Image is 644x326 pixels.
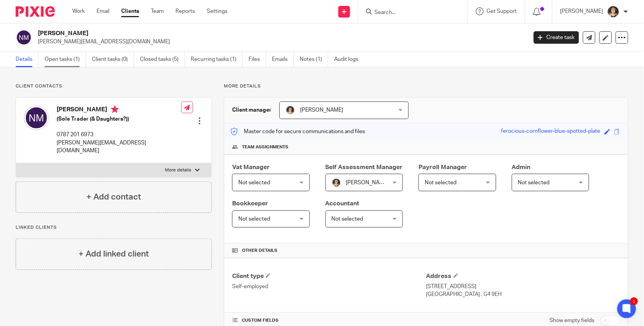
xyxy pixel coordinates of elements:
span: Payroll Manager [419,164,467,170]
a: Open tasks (1) [45,52,86,67]
span: Vat Manager [232,164,270,170]
h4: + Add contact [86,191,141,203]
a: Client tasks (0) [92,52,134,67]
img: 324535E6-56EA-408B-A48B-13C02EA99B5D.jpeg [607,5,620,18]
a: Clients [121,7,139,15]
span: Not selected [425,180,456,185]
p: [PERSON_NAME] [560,7,603,15]
a: Files [249,52,266,67]
h4: Client type [232,272,426,280]
a: Settings [207,7,227,15]
span: Self Assessment Manager [326,164,403,170]
h2: [PERSON_NAME] [38,29,425,37]
span: Team assignments [242,144,288,150]
a: Email [97,7,109,15]
h5: (Sole Trader (& Daughters?)) [57,115,181,123]
p: More details [165,167,191,173]
h4: CUSTOM FIELDS [232,317,426,324]
span: Not selected [518,180,550,185]
p: [STREET_ADDRESS] [426,283,620,290]
span: [PERSON_NAME] [346,180,389,185]
h4: Address [426,272,620,280]
a: Notes (1) [300,52,328,67]
span: Bookkeeper [232,200,268,207]
div: 1 [630,297,638,305]
h4: + Add linked client [79,248,149,260]
span: Not selected [238,216,270,222]
span: Accountant [326,200,360,207]
a: Emails [272,52,294,67]
span: Get Support [487,9,517,14]
p: Client contacts [16,83,212,89]
p: [PERSON_NAME][EMAIL_ADDRESS][DOMAIN_NAME] [57,139,181,155]
img: 324535E6-56EA-408B-A48B-13C02EA99B5D.jpeg [286,105,295,115]
span: [PERSON_NAME] [300,107,343,113]
p: Self-employed [232,283,426,290]
input: Search [374,9,444,16]
img: Pixie [16,6,55,17]
p: Linked clients [16,224,212,231]
img: svg%3E [24,105,49,130]
p: [GEOGRAPHIC_DATA] , G4 9EH [426,290,620,298]
a: Details [16,52,39,67]
span: Not selected [332,216,363,222]
h4: [PERSON_NAME] [57,105,181,115]
a: Recurring tasks (1) [191,52,243,67]
p: Master code for secure communications and files [230,128,365,135]
label: Show empty fields [550,317,595,324]
a: Team [151,7,164,15]
div: ferocious-cornflower-blue-spotted-plate [501,127,601,136]
a: Reports [175,7,195,15]
span: Not selected [238,180,270,185]
p: More details [224,83,628,89]
a: Closed tasks (5) [140,52,185,67]
p: [PERSON_NAME][EMAIL_ADDRESS][DOMAIN_NAME] [38,38,522,46]
i: Primary [111,105,119,113]
img: 324535E6-56EA-408B-A48B-13C02EA99B5D.jpeg [332,178,341,187]
span: Other details [242,248,277,254]
a: Create task [534,31,579,44]
a: Audit logs [334,52,364,67]
h3: Client manager [232,106,272,114]
p: 0787 201 6973 [57,131,181,139]
a: Work [72,7,85,15]
span: Admin [512,164,531,170]
img: svg%3E [16,29,32,46]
